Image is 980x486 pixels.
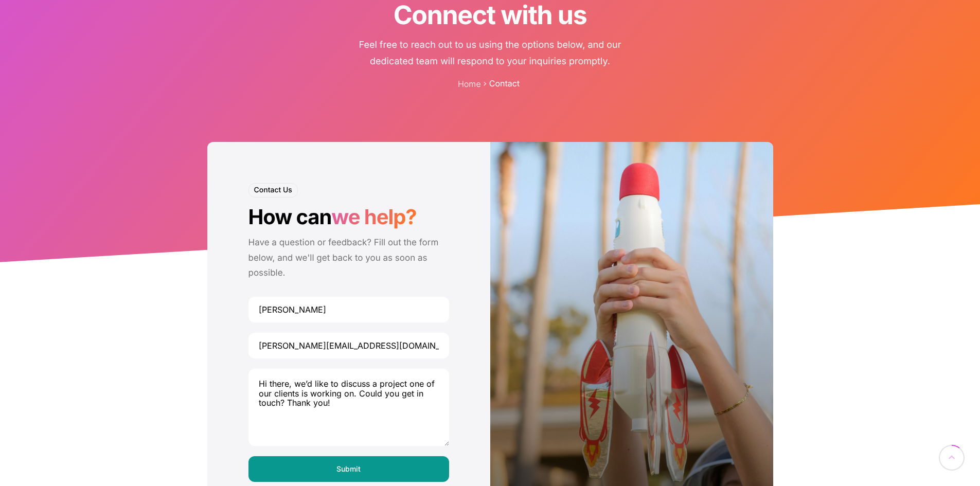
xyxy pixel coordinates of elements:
h2: How can [248,205,449,229]
form: Contact form [248,297,449,482]
a: Home [458,79,481,89]
p: Have a question or feedback? Fill out the form below, and we'll get back to you as soon as possible. [248,236,439,281]
li: Contact [489,77,522,91]
input: Submit [248,456,449,482]
span: we help? [331,205,416,229]
p: Feel free to reach out to us using the options below, and our dedicated team will respond to your... [349,37,632,69]
h6: Contact Us [248,183,298,197]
